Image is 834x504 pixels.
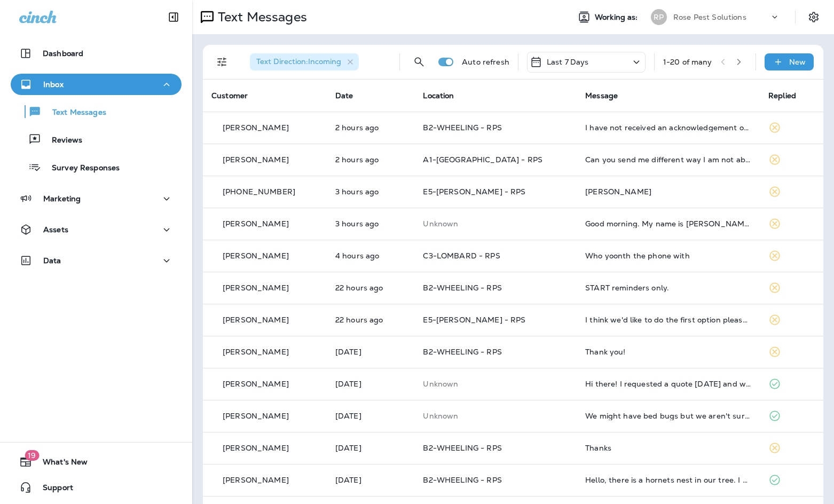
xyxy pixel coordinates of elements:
[335,476,406,484] p: Aug 24, 2025 06:26 PM
[335,155,406,164] p: Aug 27, 2025 12:10 PM
[11,43,182,64] button: Dashboard
[423,380,568,388] p: This customer does not have a last location and the phone number they messaged is not assigned to...
[804,7,823,27] button: Settings
[595,13,640,22] span: Working as:
[11,451,182,472] button: 19What's New
[25,450,39,461] span: 19
[423,347,501,357] span: B2-WHEELING - RPS
[335,123,406,132] p: Aug 27, 2025 12:17 PM
[223,219,289,228] p: [PERSON_NAME]
[43,49,83,58] p: Dashboard
[585,380,751,388] div: Hi there! I requested a quote last Thursday and wanted to check in to see if you’d be able to ass...
[223,283,289,292] p: [PERSON_NAME]
[211,51,233,73] button: Filters
[335,283,406,292] p: Aug 26, 2025 04:02 PM
[43,225,68,234] p: Assets
[223,380,289,388] p: [PERSON_NAME]
[223,444,289,452] p: [PERSON_NAME]
[768,91,796,100] span: Replied
[335,380,406,388] p: Aug 26, 2025 07:55 AM
[214,9,307,25] p: Text Messages
[256,57,341,66] span: Text Direction : Incoming
[585,251,751,260] div: Who yoonth the phone with
[335,348,406,356] p: Aug 26, 2025 12:55 PM
[11,128,182,151] button: Reviews
[43,80,64,89] p: Inbox
[585,316,751,324] div: I think we'd like to do the first option please! Thank you!
[43,256,61,265] p: Data
[223,412,289,420] p: [PERSON_NAME]
[11,100,182,123] button: Text Messages
[585,476,751,484] div: Hello, there is a hornets nest in our tree. I also seems to have more spiders in the house. Can s...
[32,483,73,496] span: Support
[585,91,618,100] span: Message
[423,412,568,420] p: This customer does not have a last location and the phone number they messaged is not assigned to...
[673,13,746,21] p: Rose Pest Solutions
[11,74,182,95] button: Inbox
[32,458,88,470] span: What's New
[335,187,406,196] p: Aug 27, 2025 11:40 AM
[43,194,81,203] p: Marketing
[585,219,751,228] div: Good morning. My name is Joanna Lake and I am an old customer. My tenant told me of seeing a mous...
[250,53,359,70] div: Text Direction:Incoming
[423,187,525,196] span: E5-[PERSON_NAME] - RPS
[663,58,712,66] div: 1 - 20 of many
[462,58,509,66] p: Auto refresh
[408,51,430,73] button: Search Messages
[223,123,289,132] p: [PERSON_NAME]
[423,91,454,100] span: Location
[789,58,806,66] p: New
[547,58,589,66] p: Last 7 Days
[223,476,289,484] p: [PERSON_NAME]
[423,219,568,228] p: This customer does not have a last location and the phone number they messaged is not assigned to...
[223,251,289,260] p: [PERSON_NAME]
[42,108,106,118] p: Text Messages
[11,188,182,209] button: Marketing
[585,283,751,292] div: START reminders only.
[423,283,501,293] span: B2-WHEELING - RPS
[223,348,289,356] p: [PERSON_NAME]
[585,155,751,164] div: Can you send me different way I am not able to open it
[585,412,751,420] div: We might have bed bugs but we aren't sure. We move tomorrow and don't want to take them with us. ...
[335,316,406,324] p: Aug 26, 2025 04:00 PM
[11,250,182,271] button: Data
[423,475,501,485] span: B2-WHEELING - RPS
[651,9,667,25] div: RP
[423,155,542,164] span: A1-[GEOGRAPHIC_DATA] - RPS
[585,444,751,452] div: Thanks
[335,412,406,420] p: Aug 26, 2025 07:34 AM
[423,443,501,453] span: B2-WHEELING - RPS
[423,123,501,132] span: B2-WHEELING - RPS
[335,219,406,228] p: Aug 27, 2025 11:07 AM
[41,136,82,146] p: Reviews
[585,123,751,132] div: I have not received an acknowledgement or response from this email g.kaufman@rosepestcontrol.com ...
[211,91,248,100] span: Customer
[223,155,289,164] p: [PERSON_NAME]
[335,91,353,100] span: Date
[159,6,188,28] button: Collapse Sidebar
[423,315,525,325] span: E5-[PERSON_NAME] - RPS
[423,251,500,261] span: C3-LOMBARD - RPS
[335,251,406,260] p: Aug 27, 2025 10:07 AM
[223,316,289,324] p: [PERSON_NAME]
[41,163,120,174] p: Survey Responses
[585,348,751,356] div: Thank you!
[11,156,182,178] button: Survey Responses
[223,187,295,196] p: [PHONE_NUMBER]
[585,187,751,196] div: Jazmine
[335,444,406,452] p: Aug 25, 2025 02:35 PM
[11,477,182,498] button: Support
[11,219,182,240] button: Assets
